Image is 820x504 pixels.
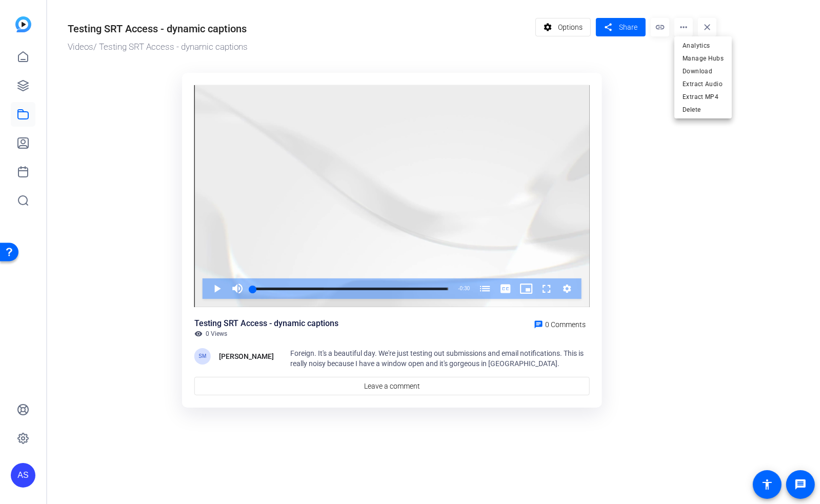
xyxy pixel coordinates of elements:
span: Delete [683,104,724,116]
span: Manage Hubs [683,52,724,65]
span: Extract Audio [683,78,724,90]
span: Extract MP4 [683,91,724,103]
span: Download [683,65,724,77]
span: Analytics [683,39,724,52]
